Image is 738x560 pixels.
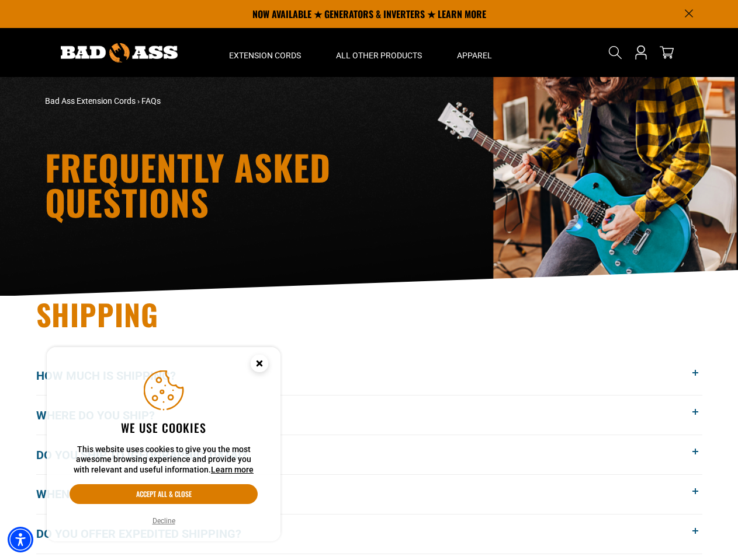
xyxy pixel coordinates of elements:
[238,347,280,383] button: Close this option
[212,28,318,77] summary: Extension Cords
[36,446,265,464] span: Do you ship to [GEOGRAPHIC_DATA]?
[36,485,239,503] span: When will my order get here?
[457,50,492,61] span: Apparel
[61,43,178,62] img: Bad Ass Extension Cords
[211,465,254,474] a: This website uses cookies to give you the most awesome browsing experience and provide you with r...
[45,95,472,107] nav: breadcrumbs
[229,50,301,61] span: Extension Cords
[45,96,136,106] a: Bad Ass Extension Cords
[36,435,702,474] button: Do you ship to [GEOGRAPHIC_DATA]?
[70,444,258,475] p: This website uses cookies to give you the most awesome browsing experience and provide you with r...
[36,407,172,424] span: Where do you ship?
[137,96,140,106] span: ›
[606,43,625,62] summary: Search
[47,347,280,542] aside: Cookie Consent
[36,475,702,514] button: When will my order get here?
[36,514,702,554] button: Do you offer expedited shipping?
[439,28,510,77] summary: Apparel
[36,395,702,435] button: Where do you ship?
[318,28,439,77] summary: All Other Products
[657,45,676,60] a: cart
[36,356,702,395] button: How much is shipping?
[8,527,33,552] div: Accessibility Menu
[70,420,258,435] h2: We use cookies
[141,96,161,106] span: FAQs
[149,515,179,527] button: Decline
[336,50,422,61] span: All Other Products
[36,367,193,384] span: How much is shipping?
[70,484,258,504] button: Accept all & close
[632,28,650,77] a: Open this option
[45,149,472,219] h1: Frequently Asked Questions
[36,292,159,335] span: Shipping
